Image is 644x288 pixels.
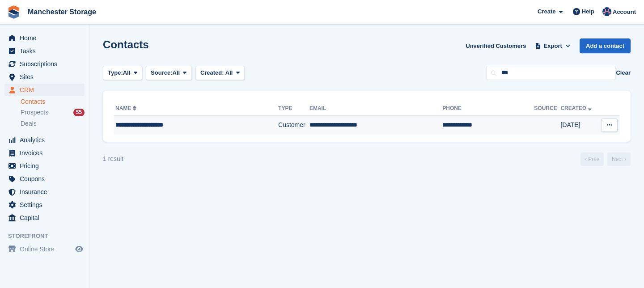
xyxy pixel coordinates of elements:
[20,45,73,57] span: Tasks
[20,134,73,146] span: Analytics
[173,68,180,77] span: All
[20,58,73,70] span: Subscriptions
[533,38,572,53] button: Export
[4,160,85,172] a: menu
[20,71,73,83] span: Sites
[538,7,555,16] span: Create
[607,152,631,166] a: Next
[560,105,593,111] a: Created
[115,105,138,111] a: Name
[4,173,85,185] a: menu
[103,38,149,51] h1: Contacts
[20,212,73,224] span: Capital
[8,232,89,241] span: Storefront
[20,199,73,211] span: Settings
[4,84,85,96] a: menu
[442,102,534,116] th: Phone
[195,66,245,80] button: Created: All
[21,108,85,117] a: Prospects 55
[462,38,530,53] a: Unverified Customers
[4,243,85,255] a: menu
[582,7,594,16] span: Help
[7,5,21,19] img: stora-icon-8386f47178a22dfd0bd8f6a31ec36ba5ce8667c1dd55bd0f319d3a0aa187defe.svg
[103,66,142,80] button: Type: All
[21,97,85,106] a: Contacts
[544,42,562,51] span: Export
[4,186,85,198] a: menu
[20,32,73,44] span: Home
[20,147,73,159] span: Invoices
[200,69,224,76] span: Created:
[21,119,37,128] span: Deals
[20,173,73,185] span: Coupons
[580,38,631,53] a: Add a contact
[580,152,604,166] a: Previous
[579,152,632,166] nav: Page
[4,58,85,70] a: menu
[108,68,123,77] span: Type:
[560,116,598,135] td: [DATE]
[613,8,636,17] span: Account
[4,199,85,211] a: menu
[151,68,172,77] span: Source:
[21,119,85,128] a: Deals
[616,68,631,77] button: Clear
[309,102,442,116] th: Email
[21,108,48,117] span: Prospects
[4,71,85,83] a: menu
[278,102,309,116] th: Type
[146,66,192,80] button: Source: All
[225,69,233,76] span: All
[73,109,85,116] div: 55
[74,244,85,254] a: Preview store
[534,102,560,116] th: Source
[4,32,85,44] a: menu
[103,154,123,164] div: 1 result
[20,243,73,255] span: Online Store
[4,134,85,146] a: menu
[20,186,73,198] span: Insurance
[4,45,85,57] a: menu
[278,116,309,135] td: Customer
[24,4,100,19] a: Manchester Storage
[20,84,73,96] span: CRM
[4,147,85,159] a: menu
[123,68,131,77] span: All
[4,212,85,224] a: menu
[20,160,73,172] span: Pricing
